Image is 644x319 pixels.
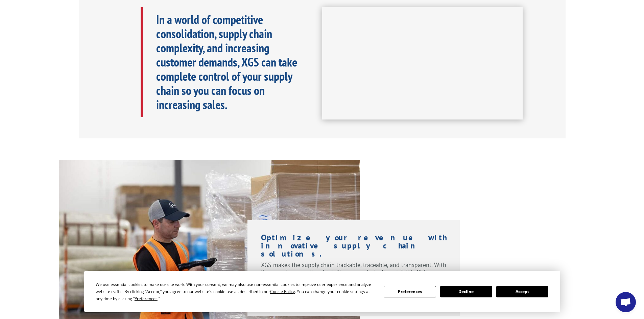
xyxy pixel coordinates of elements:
p: XGS makes the supply chain trackable, traceable, and transparent. With the superior operational i... [261,261,447,296]
div: Cookie Consent Prompt [84,271,560,312]
span: Cookie Policy [270,289,295,294]
a: Open chat [616,292,636,312]
button: Accept [496,286,548,297]
iframe: XGS Logistics Solutions [322,7,523,120]
button: Decline [440,286,492,297]
h1: Optimize your revenue with innovative supply chain solutions. [261,234,447,261]
div: We use essential cookies to make our site work. With your consent, we may also use non-essential ... [96,281,376,302]
b: In a world of competitive consolidation, supply chain complexity, and increasing customer demands... [156,11,297,112]
span: Preferences [135,296,158,301]
button: Preferences [384,286,436,297]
